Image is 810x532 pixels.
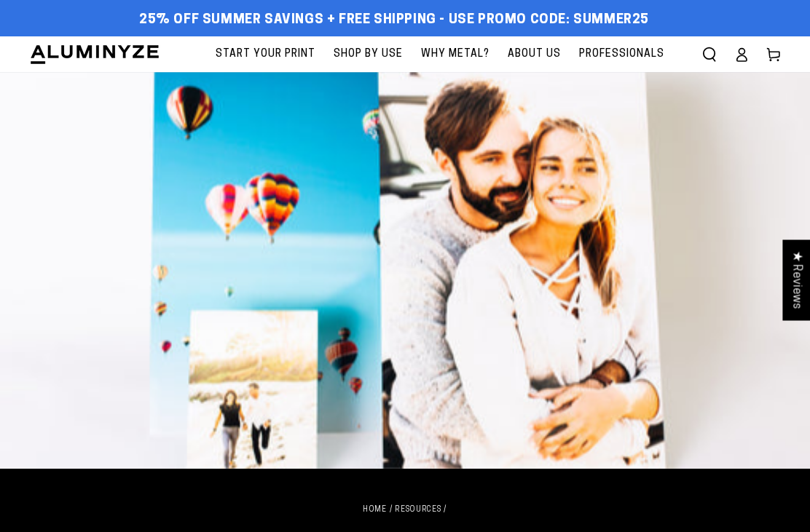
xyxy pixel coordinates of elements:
span: About Us [508,45,561,63]
summary: Search our site [693,39,726,71]
span: Professionals [579,45,664,63]
div: Click to open Judge.me floating reviews tab [782,239,810,320]
a: Shop By Use [326,36,410,72]
a: Start Your Print [208,36,323,72]
a: Home [363,506,387,514]
span: 25% off Summer Savings + Free Shipping - Use Promo Code: SUMMER25 [139,12,649,28]
span: / [390,506,393,514]
a: Professionals [572,36,672,72]
span: Start Your Print [216,45,315,63]
span: / [444,506,447,514]
a: Resources [395,506,441,514]
a: Why Metal? [414,36,497,72]
nav: breadcrumbs [29,505,781,515]
span: Why Metal? [421,45,489,63]
a: About Us [500,36,568,72]
img: Aluminyze [29,44,160,65]
span: Shop By Use [334,45,403,63]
